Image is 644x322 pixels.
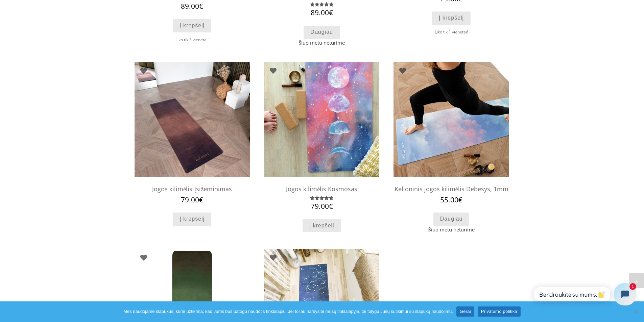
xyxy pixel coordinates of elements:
[632,308,639,315] span: Ne
[199,195,203,204] span: €
[310,196,333,220] span: Įvertinimas: iš 5
[393,226,509,233] span: Šiuo metu neturime
[329,8,333,17] span: €
[329,201,333,211] span: €
[311,201,333,211] bdi: 79.00
[311,8,333,17] bdi: 89.00
[393,182,509,196] h2: Kelioninis jogos kilimėlis Debesys, 1mm
[310,2,333,26] span: Įvertinimas: iš 5
[440,195,462,204] bdi: 55.00
[478,306,521,317] a: Privatumo politika
[526,278,641,310] iframe: Tidio Chat
[135,36,250,44] div: Liko tik 3 vienetai!
[456,306,474,317] a: Gerai
[199,1,203,11] span: €
[393,62,509,204] a: kelioninis kilimeliskelioninis kilimelisKelioninis jogos kilimėlis Debesys, 1mm 55.00€
[433,213,470,226] a: Daugiau informacijos apie “Kelioninis jogos kilimėlis Debesys, 1mm”
[304,26,340,39] a: Daugiau informacijos apie “Profesionalus Jogos Kilimėlis Pilnatis, Rudas, 4mm”
[181,1,203,11] bdi: 89.00
[393,28,509,36] div: Liko tik 1 vienetai!
[303,219,341,232] a: Add to cart: “Jogos kilimėlis Kosmosas”
[264,39,379,47] span: Šiuo metu neturime
[181,195,203,204] bdi: 79.00
[135,62,250,204] a: jogos kilimeliaijogos kilimeliaiJogos kilimėlis Įsižeminimas 79.00€
[173,19,211,32] a: Add to cart: “Profesionalus Jogos Kilimėlis Pilnatis, Dūminis Rožinis, 4mm”
[123,308,453,315] span: Mes naudojame slapukus, kurie užtikrina, kad Jums bus patogu naudotis tinklalapiu. Jei toliau nar...
[264,62,379,210] a: jogos kilimeliaijogos kilimeliaiJogos kilimėlis KosmosasĮvertinimas: 5.00 iš 5 79.00€
[264,182,379,196] h2: Jogos kilimėlis Kosmosas
[135,182,250,196] h2: Jogos kilimėlis Įsižeminimas
[458,195,462,204] span: €
[173,213,211,226] a: Add to cart: “Jogos kilimėlis Įsižeminimas”
[432,11,471,25] a: Add to cart: “Jogos kilimėlis Samanos”
[310,196,333,200] div: Įvertinimas: 5.00 iš 5
[310,2,333,7] div: Įvertinimas: 5.00 iš 5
